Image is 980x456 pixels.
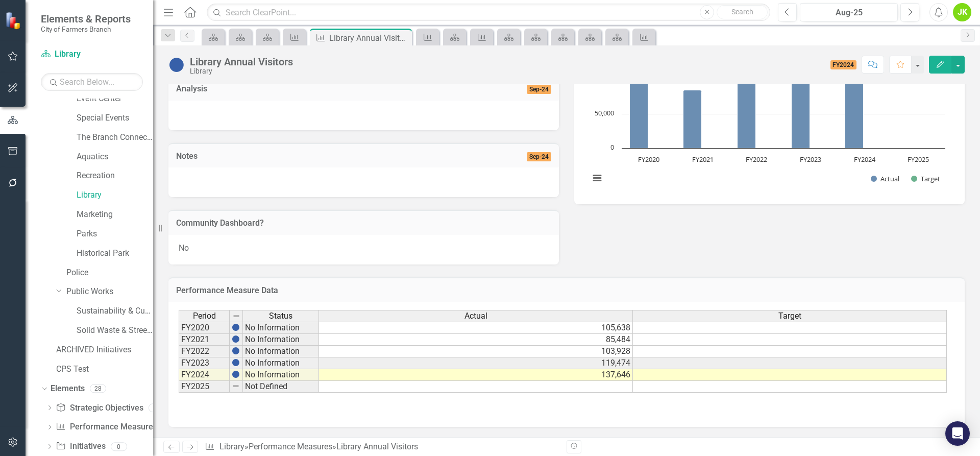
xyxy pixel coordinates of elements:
td: 137,646 [319,369,633,381]
g: Actual, bar series 1 of 2 with 6 bars. [630,46,919,149]
svg: Interactive chart [584,41,950,194]
text: 0 [610,142,614,152]
a: Solid Waste & Streets [77,325,153,337]
td: No Information [243,346,319,357]
a: Sustainability & Customer Success [77,305,153,317]
a: Recreation [77,170,153,182]
span: Sep-24 [527,152,551,161]
h3: Notes [176,152,352,161]
td: 119,474 [319,357,633,369]
h3: Analysis [176,84,387,93]
input: Search Below... [41,73,143,91]
td: FY2022 [179,346,230,357]
h3: Performance Measure Data [176,286,957,295]
a: Performance Measures [249,442,332,451]
div: 0 [149,403,165,412]
path: FY2023, 119,474. Actual. [792,67,810,149]
div: » » [205,441,559,453]
td: 105,638 [319,322,633,334]
span: No [179,243,189,253]
span: Sep-24 [527,85,551,94]
h3: Community Dashboard? [176,219,551,228]
td: FY2020 [179,322,230,334]
div: Library Annual Visitors [336,442,418,451]
div: Open Intercom Messenger [945,421,970,446]
span: Elements & Reports [41,13,131,25]
text: FY2022 [746,155,767,164]
a: Special Events [77,112,153,124]
td: No Information [243,322,319,334]
span: Target [778,311,801,321]
button: JK [953,3,971,21]
a: Library [41,49,143,60]
a: Elements [51,383,85,395]
td: FY2025 [179,381,230,393]
td: FY2024 [179,369,230,381]
td: FY2021 [179,334,230,346]
div: 28 [90,384,106,393]
td: 103,928 [319,346,633,357]
a: ARCHIVED Initiatives [56,344,153,356]
img: BgCOk07PiH71IgAAAABJRU5ErkJggg== [232,370,240,378]
div: Chart. Highcharts interactive chart. [584,41,954,194]
button: Show Target [911,174,941,183]
a: Strategic Objectives [56,402,143,414]
button: Show Actual [871,174,899,183]
div: 0 [111,442,127,451]
a: Marketing [77,209,153,221]
button: Aug-25 [800,3,898,21]
path: FY2021, 85,484. Actual. [683,90,702,149]
td: FY2023 [179,357,230,369]
text: FY2024 [854,155,876,164]
path: FY2020, 105,638. Actual. [630,77,648,149]
span: Search [731,8,753,16]
text: FY2020 [638,155,659,164]
img: BgCOk07PiH71IgAAAABJRU5ErkJggg== [232,347,240,355]
div: Library Annual Visitors [190,56,293,67]
div: Aug-25 [803,7,894,19]
img: ClearPoint Strategy [5,12,23,30]
a: Performance Measures [56,421,157,433]
img: No Information [168,57,185,73]
td: Not Defined [243,381,319,393]
img: 8DAGhfEEPCf229AAAAAElFTkSuQmCC [232,382,240,390]
button: View chart menu, Chart [590,171,604,185]
a: CPS Test [56,364,153,375]
span: Actual [464,311,487,321]
td: No Information [243,357,319,369]
span: Status [269,311,292,321]
span: FY2024 [830,60,857,69]
a: Library [219,442,244,451]
img: BgCOk07PiH71IgAAAABJRU5ErkJggg== [232,335,240,343]
text: FY2025 [908,155,929,164]
text: 50,000 [595,108,614,117]
text: FY2023 [800,155,821,164]
a: Library [77,189,153,201]
a: Aquatics [77,151,153,163]
a: The Branch Connection [77,132,153,143]
a: Initiatives [56,441,105,452]
a: Event Center [77,93,153,105]
td: 85,484 [319,334,633,346]
a: Parks [77,228,153,240]
a: Police [66,267,153,279]
path: FY2022, 103,928. Actual. [738,78,756,149]
input: Search ClearPoint... [207,4,770,21]
td: No Information [243,369,319,381]
a: Public Works [66,286,153,298]
td: No Information [243,334,319,346]
img: 8DAGhfEEPCf229AAAAAElFTkSuQmCC [232,312,240,320]
small: City of Farmers Branch [41,25,131,33]
button: Search [717,5,768,19]
img: BgCOk07PiH71IgAAAABJRU5ErkJggg== [232,323,240,331]
path: FY2024, 137,646. Actual. [845,55,864,149]
div: Library Annual Visitors [329,32,409,44]
a: Historical Park [77,248,153,259]
div: Library [190,67,293,75]
text: FY2021 [692,155,714,164]
span: Period [193,311,216,321]
img: BgCOk07PiH71IgAAAABJRU5ErkJggg== [232,358,240,367]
